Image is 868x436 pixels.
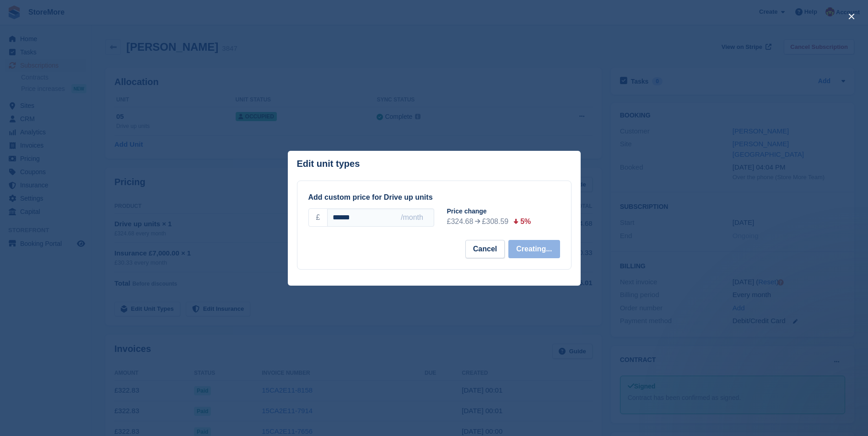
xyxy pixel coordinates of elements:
[520,216,531,227] div: 5%
[308,192,560,203] div: Add custom price for Drive up units
[447,216,474,227] div: £324.68
[297,159,360,169] p: Edit unit types
[844,9,859,24] button: close
[465,240,505,258] button: Cancel
[482,216,508,227] div: £308.59
[508,240,560,258] button: Creating...
[447,207,567,216] div: Price change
